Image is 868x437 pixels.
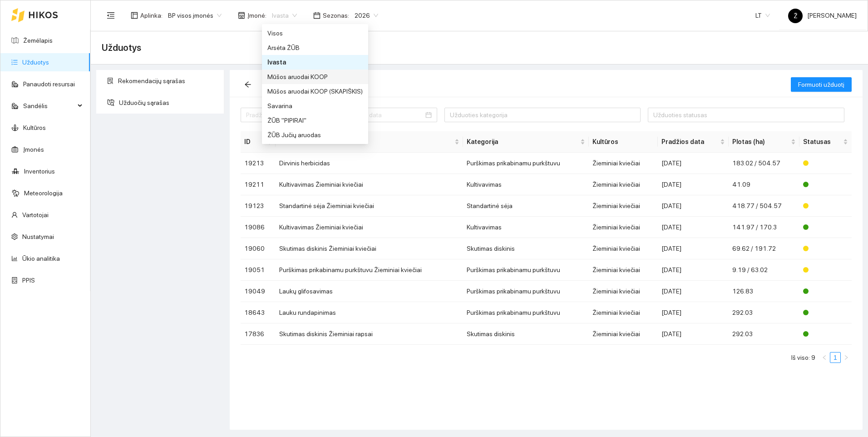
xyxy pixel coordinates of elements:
a: Kultūros [23,124,46,131]
span: calendar [313,12,321,19]
td: 126.83 [729,281,799,302]
td: 19211 [241,174,276,195]
span: Ž [794,9,798,23]
div: Mūšos aruodai KOOP [267,72,363,82]
td: 19123 [241,195,276,217]
th: this column's title is Plotas (ha),this column is sortable [729,131,799,153]
div: Arsėta ŽŪB [262,40,368,55]
span: 141.97 / 170.3 [732,223,777,231]
input: Pradžios data [246,110,327,120]
span: shop [238,12,245,19]
div: Mūšos aruodai KOOP (SKAPIŠKIS) [262,84,368,99]
td: Purškimas prikabinamu purkštuvu [463,302,589,323]
th: this column's title is Pavadinimas,this column is sortable [276,131,463,153]
span: Pradžios data [661,137,718,147]
td: 41.09 [729,174,799,195]
td: Skutimas diskinis [463,323,589,345]
a: Įmonės [23,146,44,153]
th: this column's title is Kategorija,this column is sortable [463,131,589,153]
span: ID [244,137,265,147]
span: Sezonas : [323,10,349,20]
td: Kultivavimas Žieminiai kviečiai [276,217,463,238]
td: Žieminiai kviečiai [589,174,657,195]
button: menu-fold [102,6,120,25]
div: Visos [267,28,363,38]
div: Mūšos aruodai KOOP (SKAPIŠKIS) [267,86,363,96]
td: Standartinė sėja Žieminiai kviečiai [276,195,463,217]
span: Kategorija [467,137,578,147]
td: Purškimas prikabinamu purkštuvu [463,259,589,281]
td: Standartinė sėja [463,195,589,217]
td: 17836 [241,323,276,345]
td: 19060 [241,238,276,259]
a: Užduotys [22,59,49,66]
td: Žieminiai kviečiai [589,323,657,345]
button: left [819,352,830,363]
td: Skutimas diskinis Žieminiai rapsai [276,323,463,345]
div: ŽŪB "PIPIRAI" [262,113,368,128]
td: Skutimas diskinis [463,238,589,259]
button: Formuoti užduotį [791,77,852,92]
span: left [822,355,827,360]
span: layout [131,12,138,19]
span: menu-fold [107,11,115,20]
td: 19049 [241,281,276,302]
button: right [841,352,852,363]
div: Mūšos aruodai KOOP [262,70,368,84]
div: [DATE] [661,286,725,296]
a: Meteorologija [24,189,63,197]
div: [DATE] [661,158,725,168]
span: Užduočių sąrašas [119,94,217,112]
a: Vartotojai [22,211,49,218]
th: this column's title is Statusas,this column is sortable [799,131,852,153]
li: Pirmyn [841,352,852,363]
li: 1 [830,352,841,363]
td: Lauku rundapinimas [276,302,463,323]
span: LT [755,9,770,22]
td: Žieminiai kviečiai [589,153,657,174]
a: Ūkio analitika [22,255,60,262]
td: Purškimas prikabinamu purkštuvu Žieminiai kviečiai [276,259,463,281]
td: Žieminiai kviečiai [589,259,657,281]
td: Žieminiai kviečiai [589,281,657,302]
div: [DATE] [661,201,725,211]
div: Savarina [267,101,363,111]
a: PPIS [22,277,35,284]
td: Žieminiai kviečiai [589,195,657,217]
a: Inventorius [24,168,55,175]
li: Atgal [819,352,830,363]
span: right [843,355,849,360]
span: 2026 [355,9,378,22]
td: 19086 [241,217,276,238]
td: Skutimas diskinis Žieminiai kviečiai [276,238,463,259]
div: Ivasta [262,55,368,70]
span: BP visos įmonės [168,9,222,22]
div: [DATE] [661,329,725,339]
li: Iš viso: 9 [791,352,815,363]
span: Rekomendacijų sąrašas [118,72,217,90]
div: Savarina [262,99,368,113]
div: Arsėta ŽŪB [267,43,363,53]
span: Aplinka : [140,10,163,20]
span: Ivasta [272,9,297,22]
div: [DATE] [661,243,725,253]
td: Kultivavimas [463,174,589,195]
div: [DATE] [661,179,725,189]
td: Kultivavimas [463,217,589,238]
span: [PERSON_NAME] [788,12,857,19]
td: Žieminiai kviečiai [589,238,657,259]
div: ŽŪB Jučių aruodas [262,128,368,142]
td: 292.03 [729,323,799,345]
div: ŽŪB Jučių aruodas [267,130,363,140]
a: 1 [830,353,840,363]
div: ŽŪB "PIPIRAI" [267,115,363,125]
div: Visos [262,26,368,40]
td: Purškimas prikabinamu purkštuvu [463,281,589,302]
td: Žieminiai kviečiai [589,217,657,238]
div: [DATE] [661,222,725,232]
td: 18643 [241,302,276,323]
th: Kultūros [589,131,657,153]
th: this column's title is ID,this column is sortable [241,131,276,153]
td: Laukų glifosavimas [276,281,463,302]
div: [DATE] [661,308,725,318]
